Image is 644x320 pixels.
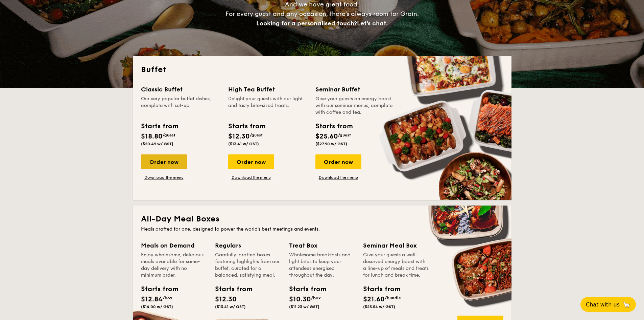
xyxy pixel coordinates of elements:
[363,295,385,303] span: $21.60
[141,175,187,180] a: Download the menu
[141,295,163,303] span: $12.84
[215,304,246,309] span: ($13.41 w/ GST)
[163,133,175,137] span: /guest
[311,296,321,300] span: /box
[586,301,620,308] span: Chat with us
[250,133,263,137] span: /guest
[363,241,429,250] div: Seminar Meal Box
[225,1,419,27] span: And we have great food. For every guest and any occasion, there’s always room for Grain.
[141,142,173,146] span: ($20.49 w/ GST)
[215,241,281,250] div: Regulars
[141,85,220,94] div: Classic Buffet
[289,284,319,294] div: Starts from
[141,304,173,309] span: ($14.00 w/ GST)
[315,121,352,131] div: Starts from
[228,95,307,116] div: Delight your guests with our light and tasty bite-sized treats.
[228,121,265,131] div: Starts from
[363,284,393,294] div: Starts from
[141,95,220,116] div: Our very popular buffet dishes, complete with set-up.
[315,85,395,94] div: Seminar Buffet
[256,20,357,27] span: Looking for a personalised touch?
[289,295,311,303] span: $10.30
[580,297,636,312] button: Chat with us🦙
[363,252,429,279] div: Give your guests a well-deserved energy boost with a line-up of meals and treats for lunch and br...
[289,252,355,279] div: Wholesome breakfasts and light bites to keep your attendees energised throughout the day.
[228,175,274,180] a: Download the menu
[141,241,207,250] div: Meals on Demand
[215,295,237,303] span: $12.30
[315,142,347,146] span: ($27.90 w/ GST)
[215,284,245,294] div: Starts from
[315,95,395,116] div: Give your guests an energy boost with our seminar menus, complete with coffee and tea.
[228,132,250,141] span: $12.30
[141,226,503,233] div: Meals crafted for one, designed to power the world's best meetings and events.
[215,252,281,279] div: Carefully-crafted boxes featuring highlights from our buffet, curated for a balanced, satisfying ...
[385,296,401,300] span: /bundle
[357,20,388,27] span: Let's chat.
[228,85,307,94] div: High Tea Buffet
[141,214,503,225] h2: All-Day Meal Boxes
[622,301,630,308] span: 🦙
[228,154,274,169] div: Order now
[363,304,395,309] span: ($23.54 w/ GST)
[141,64,503,75] h2: Buffet
[141,284,171,294] div: Starts from
[141,154,187,169] div: Order now
[141,252,207,279] div: Enjoy wholesome, delicious meals available for same-day delivery with no minimum order.
[228,142,259,146] span: ($13.41 w/ GST)
[141,132,163,141] span: $18.80
[289,304,319,309] span: ($11.23 w/ GST)
[338,133,351,137] span: /guest
[315,132,338,141] span: $25.60
[289,241,355,250] div: Treat Box
[141,121,178,131] div: Starts from
[315,154,361,169] div: Order now
[163,296,172,300] span: /box
[315,175,361,180] a: Download the menu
